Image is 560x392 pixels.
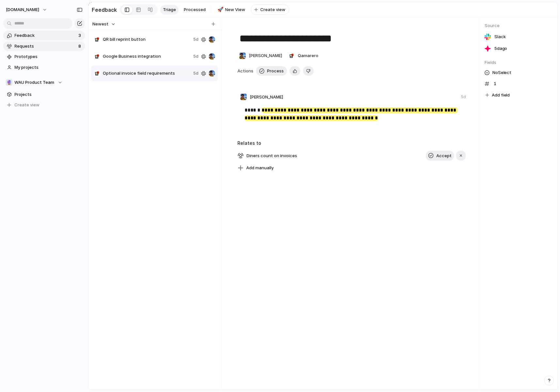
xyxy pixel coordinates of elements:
[193,70,199,77] span: 5d
[237,51,284,61] button: [PERSON_NAME]
[485,91,511,99] button: Add field
[426,151,454,161] button: Accept
[91,20,117,28] button: Newest
[235,163,276,173] button: Add manually
[6,7,39,13] span: [DOMAIN_NAME]
[249,53,282,59] span: [PERSON_NAME]
[92,6,117,14] h2: Feedback
[184,7,206,13] span: Processed
[78,43,82,50] span: 8
[15,53,83,60] span: Prototypes
[298,53,318,59] span: Qamarero
[3,41,85,51] a: Requests8
[485,32,552,41] a: Slack
[217,6,222,13] div: 🚀
[15,32,76,39] span: Feedback
[3,63,85,72] a: My projects
[160,5,179,15] a: Triage
[436,153,452,159] span: Accept
[3,52,85,62] a: Prototypes
[237,140,466,146] h3: Relates to
[261,7,286,13] span: Create view
[250,94,283,100] span: [PERSON_NAME]
[3,100,85,110] button: Create view
[193,36,199,43] span: 5d
[267,68,284,74] span: Process
[286,51,320,61] button: Qamarero
[103,70,191,77] span: Optional invoice field requirements
[181,5,208,15] a: Processed
[15,91,83,98] span: Projects
[15,102,40,108] span: Create view
[3,90,85,99] a: Projects
[3,5,51,15] button: [DOMAIN_NAME]
[92,21,108,27] span: Newest
[103,36,191,43] span: QR bill reprint button
[15,79,55,86] span: WAU Product Team
[246,165,274,171] span: Add manually
[491,81,499,87] span: 1
[256,66,287,76] button: Process
[303,66,314,76] button: Delete
[251,5,289,15] button: Create view
[15,43,76,50] span: Requests
[225,7,246,13] span: New View
[494,34,506,40] span: Slack
[485,23,552,29] span: Source
[216,7,223,13] button: 🚀
[214,5,248,15] a: 🚀New View
[494,45,507,52] span: 5d ago
[163,7,176,13] span: Triage
[485,59,552,66] span: Fields
[3,78,85,87] button: 🔮WAU Product Team
[6,79,12,86] div: 🔮
[461,94,466,100] div: 5d
[193,53,199,60] span: 5d
[492,92,510,98] span: Add field
[78,32,82,39] span: 3
[103,53,191,60] span: Google Business integration
[492,69,512,77] span: No Select
[15,64,83,71] span: My projects
[237,68,253,74] span: Actions
[245,151,299,160] span: Diners count on invoices
[3,31,85,40] a: Feedback3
